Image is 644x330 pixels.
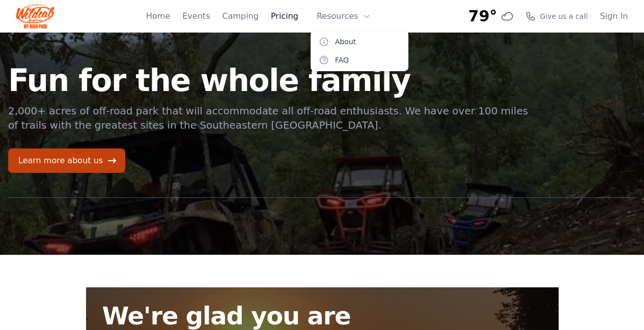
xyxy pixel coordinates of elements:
[311,51,408,69] a: FAQ
[8,104,529,132] p: 2,000+ acres of off-road park that will accommodate all off-road enthusiasts. We have over 100 mi...
[271,10,298,22] a: Pricing
[222,10,258,22] a: Camping
[8,65,529,96] h1: Fun for the whole family
[540,11,587,21] span: Give us a call
[311,6,377,26] button: Resources
[16,4,54,28] img: Wildcat Logo
[468,7,497,25] span: 79°
[311,33,408,51] a: About
[146,10,170,22] a: Home
[8,148,125,173] a: Learn more about us
[600,10,628,22] a: Sign In
[182,10,210,22] a: Events
[525,11,587,21] a: Give us a call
